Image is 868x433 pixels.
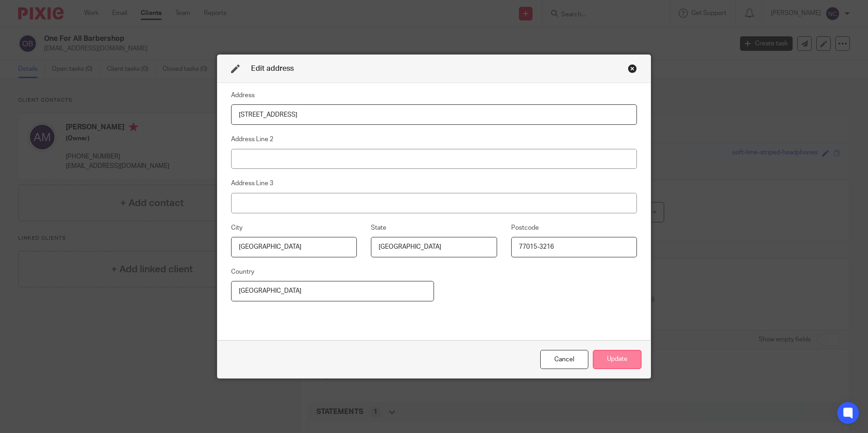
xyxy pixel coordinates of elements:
[628,64,637,73] div: Close this dialog window
[371,223,386,232] label: State
[511,223,539,232] label: Postcode
[251,65,294,72] span: Edit address
[231,135,273,144] label: Address Line 2
[540,350,588,369] div: Close this dialog window
[231,223,242,232] label: City
[231,267,254,276] label: Country
[231,91,255,100] label: Address
[231,179,273,188] label: Address Line 3
[593,350,641,369] button: Update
